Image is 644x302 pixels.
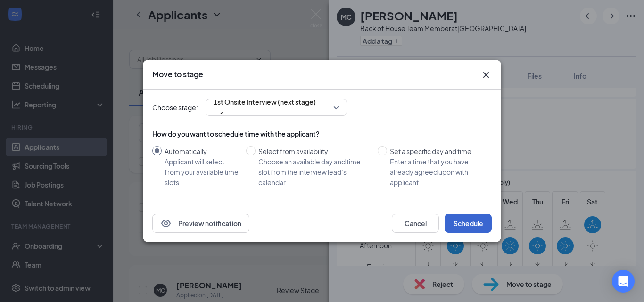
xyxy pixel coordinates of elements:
button: Schedule [445,214,492,233]
button: EyePreview notification [152,214,249,233]
div: Select from availability [258,146,370,156]
div: Set a specific day and time [390,146,484,156]
svg: Checkmark [214,109,225,120]
div: Open Intercom Messenger [612,270,635,293]
div: Applicant will select from your available time slots [165,156,239,188]
span: 1st Onsite Interview (next stage) [214,95,316,109]
svg: Eye [160,218,172,229]
div: Choose an available day and time slot from the interview lead’s calendar [258,156,370,188]
button: Cancel [392,214,439,233]
div: How do you want to schedule time with the applicant? [152,129,492,139]
h3: Move to stage [152,69,203,80]
svg: Cross [480,69,492,81]
div: Automatically [165,146,239,156]
button: Close [480,69,492,81]
span: Choose stage: [152,102,198,113]
div: Enter a time that you have already agreed upon with applicant [390,156,484,188]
